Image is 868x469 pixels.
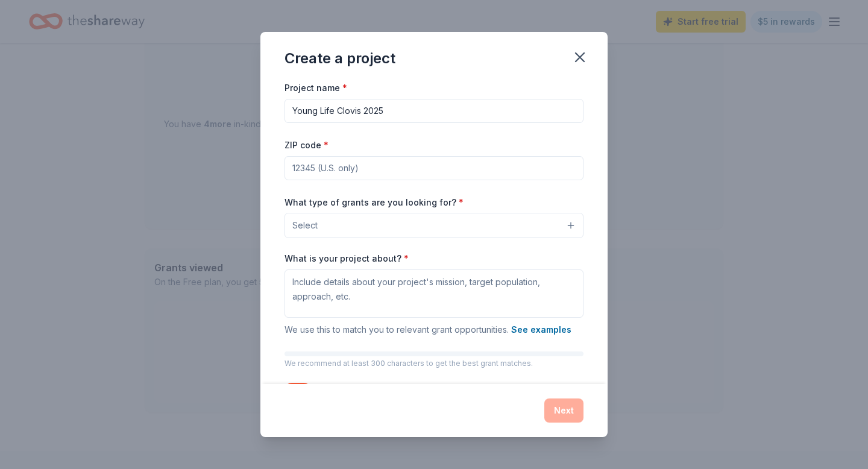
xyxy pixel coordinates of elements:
[511,323,571,337] button: See examples
[285,139,329,151] label: ZIP code
[285,197,464,209] label: What type of grants are you looking for?
[285,213,583,238] button: Select
[285,156,583,180] input: 12345 (U.S. only)
[285,99,583,123] input: After school program
[285,253,409,265] label: What is your project about?
[292,218,318,233] span: Select
[285,324,571,335] span: We use this to match you to relevant grant opportunities.
[285,359,583,368] p: We recommend at least 300 characters to get the best grant matches.
[285,82,347,94] label: Project name
[285,49,395,68] div: Create a project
